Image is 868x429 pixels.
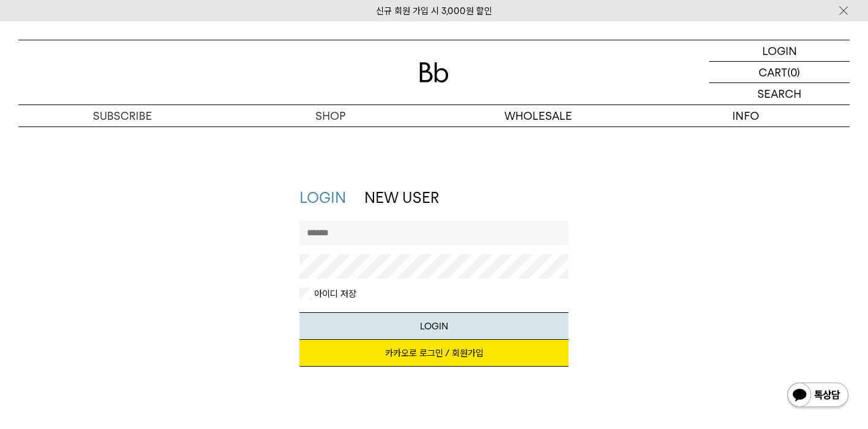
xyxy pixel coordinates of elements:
[300,312,568,340] button: LOGIN
[787,62,800,82] p: (0)
[312,288,356,300] label: 아이디 저장
[226,105,434,127] a: SHOP
[642,105,850,127] p: INFO
[300,189,346,207] a: LOGIN
[759,62,787,82] p: CART
[364,189,439,207] a: NEW USER
[376,5,492,16] a: 신규 회원 가입 시 3,000원 할인
[709,40,850,62] a: LOGIN
[434,105,642,127] p: WHOLESALE
[762,40,797,61] p: LOGIN
[757,83,801,105] p: SEARCH
[709,62,850,83] a: CART (0)
[419,62,449,82] img: 로고
[300,340,568,367] a: 카카오로 로그인 / 회원가입
[786,381,850,411] img: 카카오톡 채널 1:1 채팅 버튼
[18,105,226,127] a: SUBSCRIBE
